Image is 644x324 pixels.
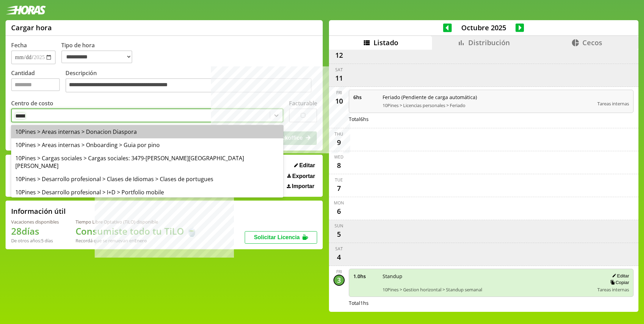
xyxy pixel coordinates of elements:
div: 10Pines > Cargas sociales > Cargas sociales: 3479-[PERSON_NAME][GEOGRAPHIC_DATA][PERSON_NAME] [11,152,283,172]
span: Distribución [468,38,510,47]
span: Solicitar Licencia [254,234,300,240]
span: Cecos [582,38,602,47]
div: 5 [333,229,345,240]
span: Listado [374,38,398,47]
input: Cantidad [11,78,60,91]
span: 10Pines > Licencias personales > Feriado [383,102,593,108]
div: 8 [333,160,345,171]
span: Octubre 2025 [452,23,516,32]
span: Feriado (Pendiente de carga automática) [383,94,593,100]
div: 11 [333,73,345,84]
b: Enero [134,237,147,244]
div: 10Pines > Areas internas > Onboarding > Guia por pino [11,138,283,152]
div: 10Pines > Desarrollo profesional > I+D > Portfolio mobile [11,186,283,199]
span: Exportar [292,173,315,179]
div: Fri [336,269,342,275]
div: 10 [333,96,345,107]
button: Solicitar Licencia [245,231,317,244]
div: Sat [335,67,343,73]
button: Editar [292,162,317,169]
div: 12 [333,50,345,61]
span: 6 hs [353,94,378,100]
h2: Información útil [11,206,66,216]
div: 7 [333,183,345,194]
label: Fecha [11,41,27,49]
div: 10Pines > Areas internas > Donacion Diaspora [11,125,283,138]
label: Descripción [65,69,317,95]
span: 1.0 hs [353,273,378,280]
div: Recordá que se renuevan en [76,237,197,244]
label: Tipo de hora [61,41,138,64]
div: Wed [334,154,344,160]
span: 10Pines > Gestion horizontal > Standup semanal [383,286,593,293]
div: Thu [335,131,343,137]
div: 3 [333,275,345,286]
div: Total 1 hs [349,300,634,306]
div: Mon [334,200,344,206]
label: Cantidad [11,69,65,95]
div: 4 [333,252,345,263]
label: Centro de costo [11,99,53,107]
div: 9 [333,137,345,148]
div: Tue [335,177,343,183]
span: Tareas internas [597,100,629,107]
select: Tipo de hora [61,50,132,63]
div: Fri [336,90,342,96]
span: Standup [383,273,593,280]
img: logotipo [6,6,46,15]
div: De otros años: 5 días [11,237,59,244]
button: Exportar [285,173,317,180]
button: Editar [610,273,629,279]
div: Sat [335,246,343,252]
span: Tareas internas [597,286,629,293]
textarea: Descripción [65,78,312,93]
div: 10Pines > Desarrollo profesional > Clases de Idiomas > Clases de portugues [11,172,283,186]
div: scrollable content [329,50,638,311]
button: Copiar [608,280,629,285]
h1: Cargar hora [11,23,52,32]
span: Importar [292,183,314,189]
span: Editar [299,162,315,169]
div: 6 [333,206,345,217]
div: Sun [335,223,343,229]
div: Total 6 hs [349,116,634,122]
div: Vacaciones disponibles [11,219,59,225]
h1: 28 días [11,225,59,237]
div: Tiempo Libre Optativo (TiLO) disponible [76,219,197,225]
h1: Consumiste todo tu TiLO 🍵 [76,225,197,237]
label: Facturable [289,99,317,107]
